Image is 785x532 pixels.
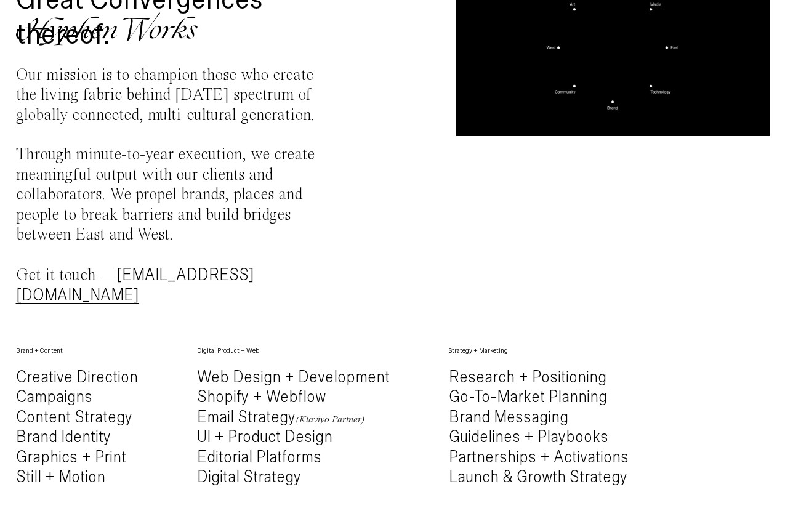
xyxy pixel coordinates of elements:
[449,368,629,487] h4: Research + Positioning Go-To-Market Planning Brand Messaging Guidelines + Playbooks Partnerships ...
[568,20,659,34] a: Select Works
[16,267,254,304] a: [EMAIL_ADDRESS][DOMAIN_NAME]
[678,20,720,34] a: About
[449,346,629,355] h6: Strategy + Marketing
[296,415,364,425] em: (Klaviyo Partner)
[16,12,198,46] img: Hyphen Works
[16,368,138,487] h4: Creative Direction Campaigns Content Strategy Brand Identity Graphics + Print Still + Motion
[197,346,390,355] h6: Digital Product + Web
[740,20,770,33] a: 中文
[568,18,659,35] div: Select Works
[16,66,330,307] p: Our mission is to champion those who create the living fabric behind [DATE] spectrum of globally ...
[16,346,138,355] h6: Brand + Content
[197,368,390,487] h4: Web Design + Development Shopify + Webflow Email Strategy UI + Product Design Editorial Platforms...
[678,18,720,35] div: About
